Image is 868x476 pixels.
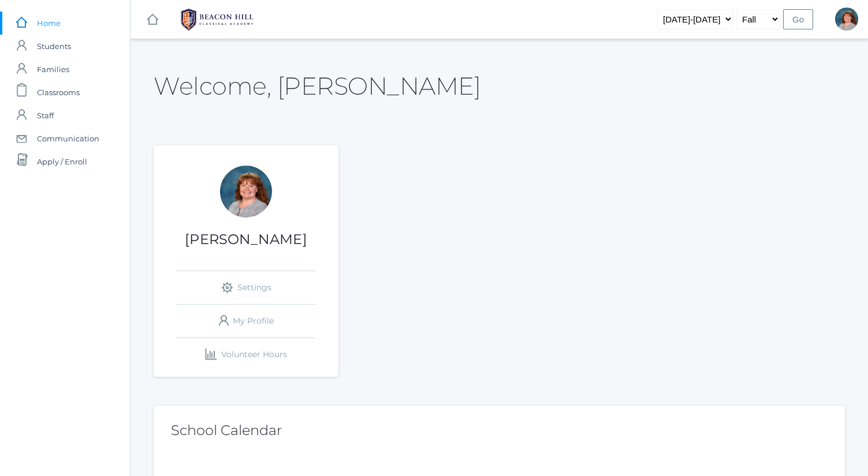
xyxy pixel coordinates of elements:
[37,127,99,150] span: Communication
[177,305,315,338] a: My Profile
[174,5,260,34] img: 1_BHCALogos-05.png
[177,338,315,371] a: Volunteer Hours
[37,58,69,81] span: Families
[154,73,480,99] h2: Welcome, [PERSON_NAME]
[220,166,272,218] div: Sarah Bence
[37,12,61,35] span: Home
[835,8,858,31] div: Sarah Bence
[177,271,315,304] a: Settings
[37,104,54,127] span: Staff
[171,423,828,438] h2: School Calendar
[154,232,338,247] h1: [PERSON_NAME]
[783,9,813,29] input: Go
[37,81,80,104] span: Classrooms
[37,150,87,173] span: Apply / Enroll
[37,35,71,58] span: Students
